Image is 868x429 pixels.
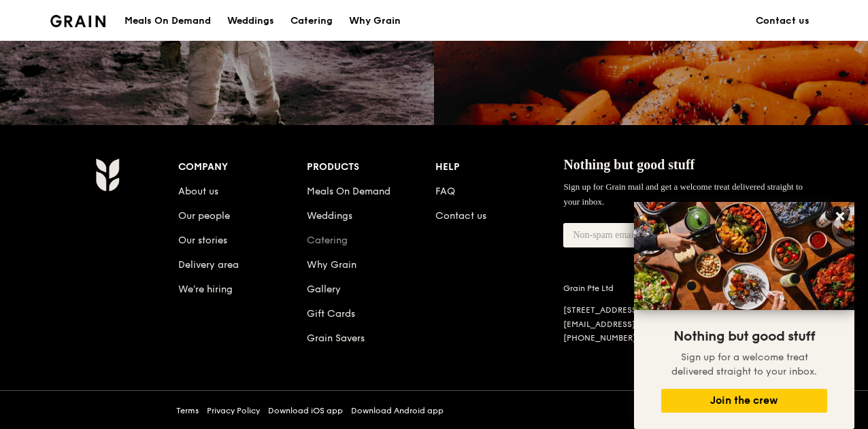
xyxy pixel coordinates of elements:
[176,405,199,416] a: Terms
[748,1,818,41] a: Contact us
[307,235,348,246] a: Catering
[563,283,739,294] div: Grain Pte Ltd
[634,202,854,310] img: DSC07876-Edit02-Large.jpeg
[307,158,435,177] div: Products
[178,259,239,271] a: Delivery area
[435,186,455,197] a: FAQ
[282,1,341,41] a: Catering
[563,320,704,329] a: [EMAIL_ADDRESS][DOMAIN_NAME]
[178,235,227,246] a: Our stories
[661,389,827,413] button: Join the crew
[307,332,365,344] a: Grain Savers
[207,405,260,416] a: Privacy Policy
[178,158,307,177] div: Company
[563,305,739,316] div: [STREET_ADDRESS]
[563,333,636,343] a: [PHONE_NUMBER]
[50,15,105,27] img: Grain
[307,210,352,222] a: Weddings
[307,259,356,271] a: Why Grain
[341,1,409,41] a: Why Grain
[673,328,815,345] span: Nothing but good stuff
[563,157,695,172] span: Nothing but good stuff
[829,205,851,227] button: Close
[290,1,333,41] div: Catering
[124,1,211,41] div: Meals On Demand
[563,223,714,247] input: Non-spam email address
[307,186,390,197] a: Meals On Demand
[268,405,343,416] a: Download iOS app
[435,210,486,222] a: Contact us
[178,186,218,197] a: About us
[95,158,119,192] img: Grain
[178,284,233,295] a: We’re hiring
[435,158,564,177] div: Help
[227,1,274,41] div: Weddings
[671,351,817,377] span: Sign up for a welcome treat delivered straight to your inbox.
[307,308,355,320] a: Gift Cards
[307,284,341,295] a: Gallery
[178,210,230,222] a: Our people
[563,182,803,207] span: Sign up for Grain mail and get a welcome treat delivered straight to your inbox.
[349,1,401,41] div: Why Grain
[219,1,282,41] a: Weddings
[351,405,444,416] a: Download Android app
